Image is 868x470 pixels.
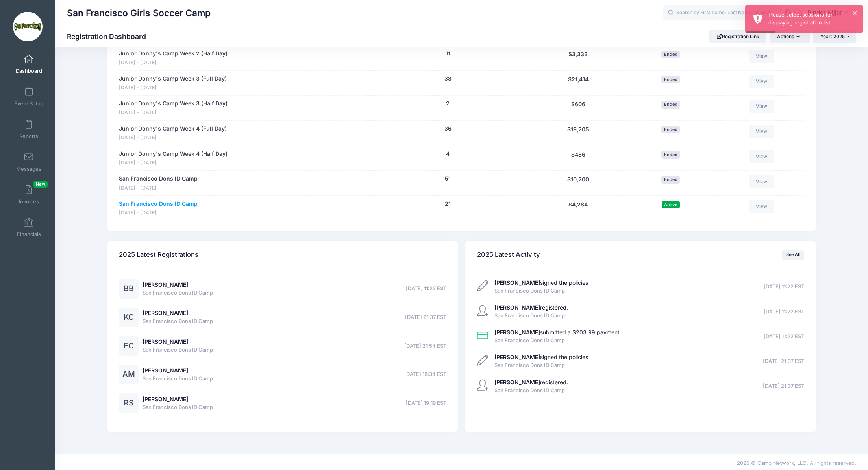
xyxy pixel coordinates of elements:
[143,317,213,325] span: San Francisco Dons ID Camp
[119,50,228,58] a: Junior Donny's Camp Week 2 (Half Day)
[494,279,540,286] strong: [PERSON_NAME]
[709,30,766,43] a: Registration Link
[119,100,228,108] a: Junior Donny's Camp Week 3 (Half Day)
[119,400,139,407] a: RS
[119,371,139,378] a: AM
[13,12,43,41] img: San Francisco Girls Soccer Camp
[143,396,188,402] a: [PERSON_NAME]
[143,404,213,411] span: San Francisco Dons ID Camp
[17,231,41,238] span: Financials
[661,176,680,183] span: Ended
[67,32,153,41] h1: Registration Dashboard
[445,175,451,183] button: 51
[33,181,48,188] span: New
[119,75,227,83] a: Junior Donny's Camp Week 3 (Full Day)
[119,286,139,292] a: BB
[19,133,38,140] span: Reports
[143,338,188,345] a: [PERSON_NAME]
[661,126,680,133] span: Ended
[802,4,856,22] button: Pinder Nijjar
[530,175,626,192] div: $10,200
[446,50,450,58] button: 11
[404,342,446,350] span: [DATE] 21:54 EST
[119,175,198,183] a: San Francisco Dons ID Camp
[494,329,540,335] strong: [PERSON_NAME]
[10,83,48,111] a: Event Setup
[143,367,188,374] a: [PERSON_NAME]
[119,336,139,356] div: EC
[494,329,621,335] a: [PERSON_NAME]submitted a $203.99 payment.
[763,382,804,390] span: [DATE] 21:37 EST
[661,151,680,158] span: Ended
[530,200,626,217] div: $4,284
[406,285,446,293] span: [DATE] 11:22 EST
[813,30,856,43] button: Year: 2025
[494,304,568,311] a: [PERSON_NAME]registered.
[119,279,139,299] div: BB
[119,200,198,208] a: San Francisco Dons ID Camp
[853,11,857,15] button: ×
[16,68,42,74] span: Dashboard
[119,314,139,321] a: KC
[10,181,48,208] a: InvoicesNew
[749,200,774,213] a: View
[10,214,48,241] a: Financials
[119,343,139,350] a: EC
[10,148,48,176] a: Messages
[143,289,213,297] span: San Francisco Dons ID Camp
[119,184,198,192] span: [DATE] - [DATE]
[494,361,590,369] span: San Francisco Dons ID Camp
[16,166,41,172] span: Messages
[764,333,804,341] span: [DATE] 11:22 EST
[530,125,626,142] div: $19,205
[820,33,845,39] span: Year: 2025
[494,279,590,286] a: [PERSON_NAME]signed the policies.
[749,50,774,63] a: View
[119,159,228,167] span: [DATE] - [DATE]
[768,11,857,26] div: Please select sessions for displaying registration list.
[143,375,213,383] span: San Francisco Dons ID Camp
[445,200,451,208] button: 21
[119,209,198,217] span: [DATE] - [DATE]
[494,304,540,311] strong: [PERSON_NAME]
[119,365,139,384] div: AM
[446,100,450,108] button: 2
[494,337,621,345] span: San Francisco Dons ID Camp
[67,4,211,22] h1: San Francisco Girls Soccer Camp
[10,116,48,143] a: Reports
[494,379,568,385] a: [PERSON_NAME]registered.
[404,370,446,378] span: [DATE] 18:34 EST
[477,243,540,266] h4: 2025 Latest Activity
[14,100,44,107] span: Event Setup
[119,134,227,142] span: [DATE] - [DATE]
[446,150,450,158] button: 4
[764,308,804,316] span: [DATE] 11:22 EST
[444,75,452,83] button: 38
[143,281,188,288] a: [PERSON_NAME]
[119,308,139,327] div: KC
[749,175,774,188] a: View
[494,354,540,360] strong: [PERSON_NAME]
[494,387,568,394] span: San Francisco Dons ID Camp
[737,460,856,466] span: 2025 © Camp Network, LLC. All rights reserved.
[663,5,781,21] input: Search by First Name, Last Name, or Email...
[10,50,48,78] a: Dashboard
[119,84,227,92] span: [DATE] - [DATE]
[530,50,626,66] div: $3,333
[530,100,626,116] div: $606
[119,125,227,133] a: Junior Donny's Camp Week 4 (Full Day)
[662,201,680,208] span: Active
[530,150,626,167] div: $486
[530,75,626,92] div: $21,414
[119,393,139,413] div: RS
[749,100,774,113] a: View
[661,51,680,58] span: Ended
[494,379,540,385] strong: [PERSON_NAME]
[444,125,452,133] button: 36
[119,59,228,66] span: [DATE] - [DATE]
[749,75,774,88] a: View
[405,313,446,321] span: [DATE] 21:37 EST
[749,125,774,138] a: View
[494,287,590,295] span: San Francisco Dons ID Camp
[143,346,213,354] span: San Francisco Dons ID Camp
